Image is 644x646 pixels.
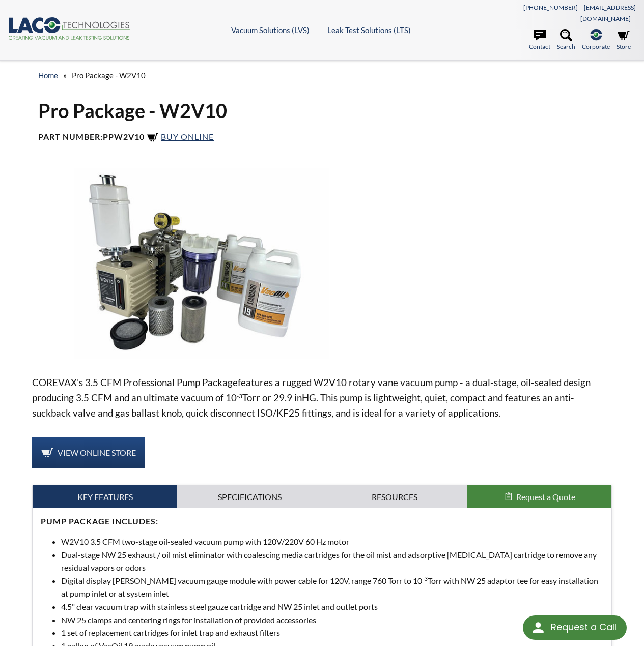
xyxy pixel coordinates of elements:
p: features a rugged W2V10 rotary vane vacuum pump - a dual-stage, oil-sealed design producing 3.5 C... [32,375,612,421]
li: NW 25 clamps and centering rings for installation of provided accessories [61,613,603,627]
a: Leak Test Solutions (LTS) [327,25,411,35]
a: Key Features [33,485,177,509]
a: [EMAIL_ADDRESS][DOMAIN_NAME] [580,4,636,22]
span: View Online Store [58,448,136,457]
a: Specifications [177,485,322,509]
div: Request a Call [551,615,617,639]
a: Vacuum Solutions (LVS) [231,25,310,35]
sup: -3 [422,575,428,582]
span: Buy Online [161,132,214,141]
a: Contact [529,29,550,51]
a: home [38,71,58,80]
h1: Pro Package - W2V10 [38,98,606,123]
div: » [38,61,606,90]
a: Buy Online [147,132,214,141]
img: round button [530,620,546,636]
a: Store [617,29,631,51]
li: Dual-stage NW 25 exhaust / oil mist eliminator with coalescing media cartridges for the oil mist ... [61,548,603,574]
a: [PHONE_NUMBER] [523,4,578,11]
span: Pro Package - W2V10 [72,71,146,80]
span: Request a Quote [516,492,575,502]
li: Digital display [PERSON_NAME] vacuum gauge module with power cable for 120V, range 760 Torr to 10... [61,574,603,600]
a: Resources [322,485,467,509]
span: COREVAX's 3.5 CFM Professional Pump Package [32,376,238,388]
a: Search [557,29,575,51]
h4: Part Number: [38,132,606,144]
button: Request a Quote [467,485,611,509]
li: 4.5" clear vacuum trap with stainless steel gauze cartridge and NW 25 inlet and outlet ports [61,600,603,613]
li: 1 set of replacement cartridges for inlet trap and exhaust filters [61,626,603,639]
a: View Online Store [32,437,145,468]
li: W2V10 3.5 CFM two-stage oil-sealed vacuum pump with 120V/220V 60 Hz motor [61,535,603,548]
sup: -3 [237,392,242,400]
span: Corporate [582,42,610,51]
img: W2V10 Vacuum Pump with Oil And Filter Options image [32,168,372,359]
h4: PUMP PACKAGE INCLUDES: [41,516,603,527]
b: PPW2V10 [103,132,145,141]
div: Request a Call [523,615,627,640]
